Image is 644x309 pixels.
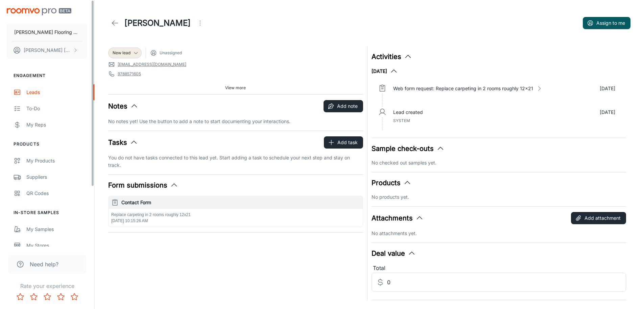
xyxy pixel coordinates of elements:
[108,154,363,169] p: You do not have tasks connected to this lead yet. Start adding a task to schedule your next step ...
[118,61,186,67] a: [EMAIL_ADDRESS][DOMAIN_NAME]
[27,290,41,304] button: Rate 2 star
[26,105,88,112] div: To-do
[14,28,80,36] p: [PERSON_NAME] Flooring Center
[111,218,148,223] span: [DATE] 10:15:26 AM
[372,67,398,75] button: [DATE]
[393,118,410,123] span: System
[26,157,88,165] div: My Products
[108,101,138,111] button: Notes
[26,173,88,181] div: Suppliers
[108,137,138,148] button: Tasks
[121,199,360,206] h6: Contact Form
[5,282,89,290] p: Rate your experience
[372,159,626,167] p: No checked out samples yet.
[26,226,88,233] div: My Samples
[24,46,71,54] p: [PERSON_NAME] [PERSON_NAME]
[54,290,68,304] button: Rate 4 star
[583,17,630,29] button: Assign to me
[372,264,626,273] div: Total
[113,50,130,56] span: New lead
[41,290,54,304] button: Rate 3 star
[68,290,81,304] button: Rate 5 star
[372,248,416,258] button: Deal value
[7,23,88,41] button: [PERSON_NAME] Flooring Center
[387,273,626,292] input: Estimated deal value
[26,242,88,249] div: My Stores
[225,85,246,91] span: View more
[393,85,533,92] p: Web form request: Replace carpeting in 2 rooms roughly 12x21
[160,50,182,56] span: Unassigned
[109,196,363,227] button: Contact FormReplace carpeting in 2 rooms roughly 12x21[DATE] 10:15:26 AM
[124,17,191,29] h1: [PERSON_NAME]
[26,190,88,197] div: QR Codes
[7,41,88,59] button: [PERSON_NAME] [PERSON_NAME]
[324,100,363,112] button: Add note
[372,230,626,237] p: No attachments yet.
[372,178,411,188] button: Products
[571,212,626,224] button: Add attachment
[324,136,363,149] button: Add task
[30,260,58,268] span: Need help?
[372,143,445,154] button: Sample check-outs
[193,16,207,30] button: Open menu
[108,47,142,58] div: New lead
[372,213,424,223] button: Attachments
[222,83,248,93] button: View more
[118,71,141,77] a: 9788571605
[372,52,412,62] button: Activities
[7,8,71,15] img: Roomvo PRO Beta
[111,212,360,218] p: Replace carpeting in 2 rooms roughly 12x21
[26,89,88,96] div: Leads
[108,180,178,190] button: Form submissions
[393,109,423,116] p: Lead created
[26,121,88,129] div: My Reps
[600,85,615,92] p: [DATE]
[14,290,27,304] button: Rate 1 star
[372,193,626,201] p: No products yet.
[600,109,615,116] p: [DATE]
[108,118,363,125] p: No notes yet! Use the button to add a note to start documenting your interactions.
